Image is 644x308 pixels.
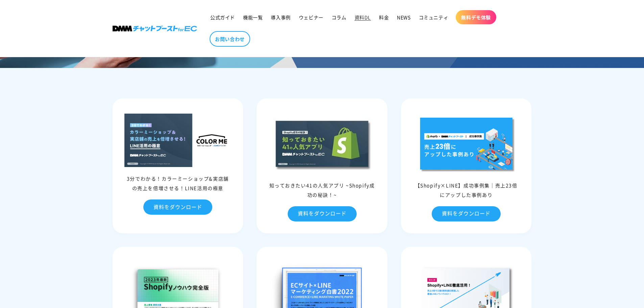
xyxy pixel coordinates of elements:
a: 機能一覧 [239,10,267,24]
a: 無料デモ体験 [456,10,496,24]
a: 料金 [375,10,393,24]
div: 【Shopify×LINE】成功事例集｜売上23倍にアップした事例あり [403,181,530,199]
a: お問い合わせ [210,31,250,47]
a: コラム [328,10,351,24]
span: 機能一覧 [243,14,263,20]
span: NEWS [397,14,410,20]
span: 無料デモ体験 [461,14,491,20]
span: お問い合わせ [215,36,245,42]
span: ウェビナー [299,14,324,20]
span: 資料DL [355,14,371,20]
span: 導入事例 [271,14,290,20]
a: 公式ガイド [206,10,239,24]
img: 株式会社DMM Boost [113,26,197,31]
a: 資料をダウンロード [143,199,212,215]
a: 資料をダウンロード [432,206,501,221]
span: 公式ガイド [210,14,235,20]
span: コミュニティ [419,14,449,20]
a: 導入事例 [267,10,294,24]
a: NEWS [393,10,414,24]
span: 料金 [379,14,389,20]
div: 知っておきたい41の人気アプリ ~Shopify成功の秘訣！~ [258,181,386,199]
a: コミュニティ [415,10,453,24]
span: コラム [332,14,347,20]
div: 3分でわかる！カラーミーショップ&実店舗の売上を倍増させる！LINE活用の極意 [114,174,242,193]
a: ウェビナー [295,10,328,24]
a: 資料DL [351,10,375,24]
a: 資料をダウンロード [288,206,357,221]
